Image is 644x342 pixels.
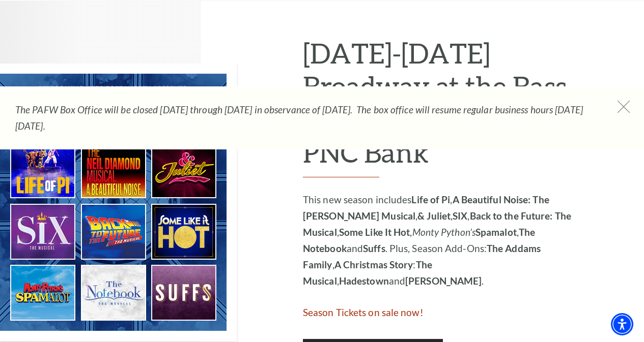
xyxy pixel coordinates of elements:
[611,313,633,335] div: Accessibility Menu
[303,192,578,289] p: This new season includes , , , , , , , and . Plus, Season Add-Ons: , : , and .
[303,37,578,177] h2: [DATE]-[DATE] Broadway at the Bass Season presented by PNC Bank
[339,226,410,238] strong: Some Like It Hot
[303,306,424,318] span: Season Tickets on sale now!
[453,210,467,222] strong: SIX
[412,226,475,238] em: Monty Python’s
[405,275,482,287] strong: [PERSON_NAME]
[15,104,583,132] em: The PAFW Box Office will be closed [DATE] through [DATE] in observance of [DATE]. The box office ...
[411,194,450,205] strong: Life of Pi
[475,226,517,238] strong: Spamalot
[363,242,385,254] strong: Suffs
[339,275,389,287] strong: Hadestown
[417,210,451,222] strong: & Juliet
[334,259,413,270] strong: A Christmas Story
